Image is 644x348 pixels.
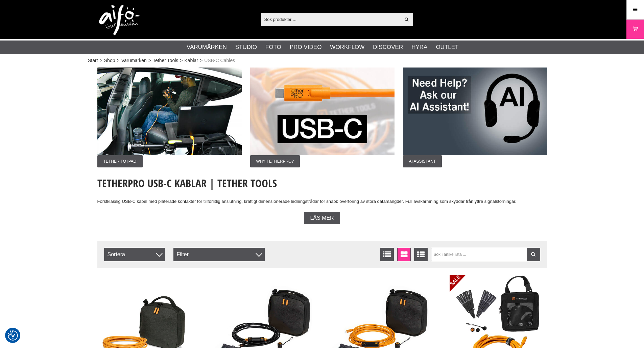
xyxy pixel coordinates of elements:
[436,43,458,52] a: Outlet
[380,248,394,261] a: Listvisning
[290,43,321,52] a: Pro Video
[200,57,202,64] span: >
[411,43,427,52] a: Hyra
[204,57,235,64] span: USB-C Cables
[187,43,227,52] a: Varumärken
[397,248,411,261] a: Fönstervisning
[180,57,183,64] span: >
[403,155,442,167] span: AI Assistant
[97,176,547,191] h1: TetherPro USB-C Kablar | Tether Tools
[261,14,401,24] input: Sök produkter ...
[173,248,265,261] div: Filter
[431,248,540,261] input: Sök i artikellista ...
[403,68,547,155] img: Annons:001 ban-elin-AIelin-eng.jpg
[100,57,102,64] span: >
[250,155,300,167] span: Why TetherPro?
[235,43,257,52] a: Studio
[414,248,428,261] a: Utökad listvisning
[153,57,178,64] a: Tether Tools
[330,43,364,52] a: Workflow
[148,57,151,64] span: >
[265,43,281,52] a: Foto
[121,57,147,64] a: Varumärken
[8,329,18,342] button: Samtyckesinställningar
[403,68,547,167] a: Annons:001 ban-elin-AIelin-eng.jpgAI Assistant
[250,68,395,155] img: Annons:003 ban-tet-USB-C.jpg
[373,43,403,52] a: Discover
[99,5,140,35] img: logo.png
[97,68,242,167] a: Annons:002 ban-tet-tetherpro010.jpgTether to Ipad
[97,155,143,167] span: Tether to Ipad
[104,248,165,261] span: Sortera
[97,68,242,155] img: Annons:002 ban-tet-tetherpro010.jpg
[104,57,115,64] a: Shop
[250,68,395,167] a: Annons:003 ban-tet-USB-C.jpgWhy TetherPro?
[527,248,540,261] a: Filtrera
[88,57,98,64] a: Start
[97,198,547,205] p: Förstklassig USB-C kabel med pläterade kontakter för tillförlitlig anslutning, kraftigt dimension...
[117,57,119,64] span: >
[310,215,334,221] span: Läs mer
[8,330,18,341] img: Revisit consent button
[184,57,198,64] a: Kablar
